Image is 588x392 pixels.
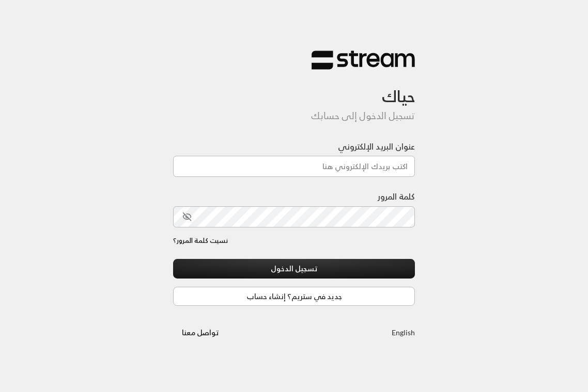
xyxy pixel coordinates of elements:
button: تواصل معنا [173,323,227,342]
input: اكتب بريدك الإلكتروني هنا [173,156,415,177]
button: toggle password visibility [178,208,196,225]
label: عنوان البريد الإلكتروني [338,140,415,153]
img: Stream Logo [312,50,415,70]
a: English [392,323,415,342]
a: تواصل معنا [173,326,227,339]
a: نسيت كلمة المرور؟ [173,236,228,246]
h5: تسجيل الدخول إلى حسابك [173,110,415,122]
h3: حياك [173,70,415,106]
a: جديد في ستريم؟ إنشاء حساب [173,287,415,306]
label: كلمة المرور [378,190,415,203]
button: تسجيل الدخول [173,259,415,278]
